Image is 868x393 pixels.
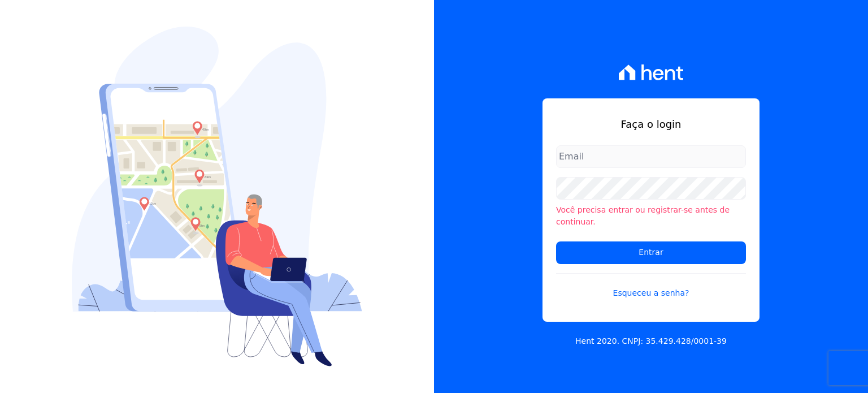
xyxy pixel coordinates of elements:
[556,241,746,264] input: Entrar
[556,145,746,168] input: Email
[72,27,362,366] img: Login
[575,335,727,347] p: Hent 2020. CNPJ: 35.429.428/0001-39
[556,116,746,132] h1: Faça o login
[556,273,746,299] a: Esqueceu a senha?
[556,204,746,228] li: Você precisa entrar ou registrar-se antes de continuar.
